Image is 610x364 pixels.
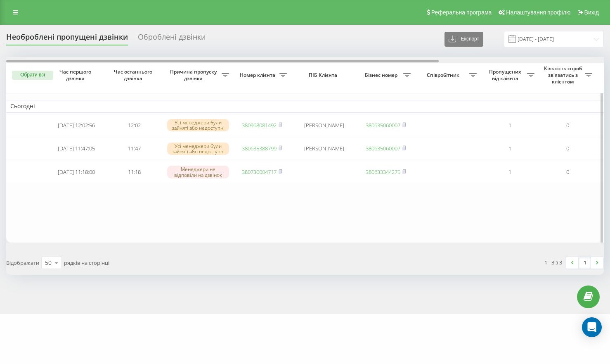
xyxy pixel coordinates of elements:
a: 380635060007 [366,121,400,129]
a: 380635060007 [366,145,400,152]
span: Бізнес номер [361,72,403,79]
td: [DATE] 11:18:00 [47,161,105,183]
div: 1 - 3 з 3 [544,258,562,266]
div: Усі менеджери були зайняті або недоступні [167,119,229,131]
div: Оброблені дзвінки [138,33,206,45]
span: Пропущених від клієнта [485,69,527,81]
span: ПІБ Клієнта [298,72,350,79]
td: 12:02 [105,114,163,136]
span: рядків на сторінці [64,259,109,266]
a: 380730004717 [242,168,277,176]
span: Причина пропуску дзвінка [167,69,222,81]
span: Номер клієнта [237,72,279,79]
td: 1 [481,138,539,159]
div: Менеджери не відповіли на дзвінок [167,166,229,178]
button: Обрати всі [12,71,53,80]
div: Усі менеджери були зайняті або недоступні [167,143,229,155]
span: Вихід [584,9,599,16]
td: 1 [481,161,539,183]
td: 1 [481,114,539,136]
span: Час останнього дзвінка [112,69,156,81]
span: Реферальна програма [431,9,492,16]
span: Налаштування профілю [506,9,570,16]
div: 50 [45,259,52,267]
a: 1 [579,257,591,269]
span: Співробітник [419,72,469,79]
span: Кількість спроб зв'язатись з клієнтом [543,65,585,85]
div: Необроблені пропущені дзвінки [6,33,128,45]
a: 380633344275 [366,168,400,176]
div: Open Intercom Messenger [582,317,602,337]
a: 380968081492 [242,121,277,129]
td: [PERSON_NAME] [291,138,357,159]
span: Час першого дзвінка [54,69,99,81]
td: [PERSON_NAME] [291,114,357,136]
td: 0 [539,161,596,183]
span: Відображати [6,259,39,266]
button: Експорт [444,32,483,47]
td: [DATE] 12:02:56 [47,114,105,136]
a: 380635388799 [242,145,277,152]
td: 0 [539,114,596,136]
td: 11:47 [105,138,163,159]
td: 11:18 [105,161,163,183]
td: [DATE] 11:47:05 [47,138,105,159]
td: 0 [539,138,596,159]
